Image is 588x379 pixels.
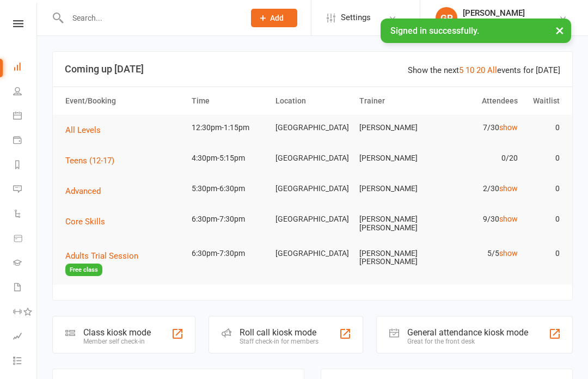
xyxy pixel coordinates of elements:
a: Reports [13,154,38,178]
td: 0/20 [438,145,522,171]
div: Great for the front desk [407,338,528,345]
input: Search... [64,10,237,26]
button: Advanced [65,185,108,198]
div: Show the next events for [DATE] [408,64,560,77]
a: 10 [465,65,474,75]
span: Advanced [65,186,101,196]
td: 9/30 [438,206,522,232]
div: Member self check-in [83,338,151,345]
td: 0 [523,241,565,266]
a: Dashboard [13,56,38,80]
th: Location [271,87,354,115]
div: Staff check-in for members [240,338,318,345]
td: 6:30pm-7:30pm [187,241,271,266]
a: All [487,65,497,75]
button: × [550,19,569,42]
a: 5 [459,65,463,75]
button: All Levels [65,124,108,137]
button: Teens (12-17) [65,154,122,167]
div: Class kiosk mode [83,327,151,338]
span: Add [270,14,284,22]
td: 6:30pm-7:30pm [187,206,271,232]
a: 20 [476,65,485,75]
td: [GEOGRAPHIC_DATA] [271,206,354,232]
a: Payments [13,129,38,154]
div: Roll call kiosk mode [240,327,318,338]
td: [PERSON_NAME] [PERSON_NAME] [354,206,438,241]
td: [GEOGRAPHIC_DATA] [271,241,354,266]
td: [PERSON_NAME] [354,115,438,140]
span: Signed in successfully. [390,26,479,36]
h3: Coming up [DATE] [65,64,560,75]
td: 0 [523,206,565,232]
td: [PERSON_NAME] [354,145,438,171]
a: show [499,215,518,223]
div: GP [436,7,457,29]
div: Krav Maga Defence Institute [463,18,559,28]
span: Adults Trial Session [65,251,138,261]
th: Event/Booking [60,87,187,115]
a: Product Sales [13,227,38,252]
th: Attendees [438,87,522,115]
td: 7/30 [438,115,522,140]
td: 0 [523,176,565,201]
span: All Levels [65,125,101,135]
td: 2/30 [438,176,522,201]
td: 0 [523,115,565,140]
th: Time [187,87,271,115]
a: show [499,249,518,258]
td: 5:30pm-6:30pm [187,176,271,201]
td: [PERSON_NAME] [354,176,438,201]
td: 0 [523,145,565,171]
a: Assessments [13,325,38,350]
td: 4:30pm-5:15pm [187,145,271,171]
button: Add [251,9,297,27]
button: Core Skills [65,215,113,228]
td: [GEOGRAPHIC_DATA] [271,176,354,201]
td: 12:30pm-1:15pm [187,115,271,140]
th: Trainer [354,87,438,115]
th: Waitlist [523,87,565,115]
span: Settings [341,5,371,30]
a: Calendar [13,105,38,129]
a: show [499,184,518,193]
span: Free class [65,264,102,276]
span: Core Skills [65,217,105,227]
div: [PERSON_NAME] [463,8,559,18]
td: [PERSON_NAME] [PERSON_NAME] [354,241,438,275]
a: show [499,123,518,132]
a: People [13,80,38,105]
button: Adults Trial SessionFree class [65,249,182,276]
div: General attendance kiosk mode [407,327,528,338]
td: [GEOGRAPHIC_DATA] [271,145,354,171]
td: 5/5 [438,241,522,266]
span: Teens (12-17) [65,156,114,166]
td: [GEOGRAPHIC_DATA] [271,115,354,140]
